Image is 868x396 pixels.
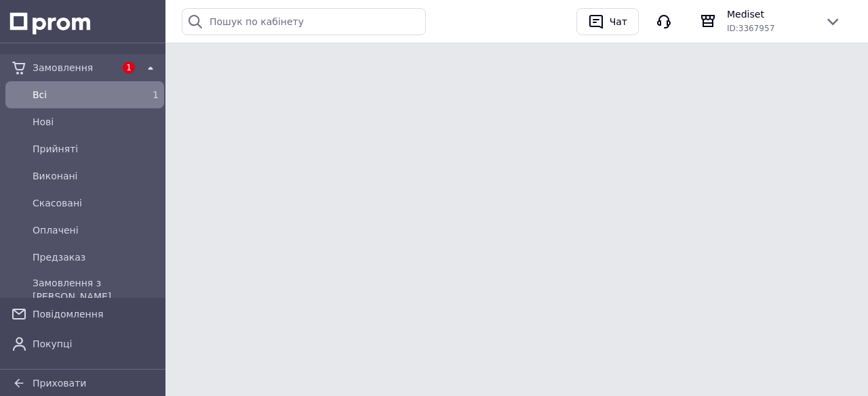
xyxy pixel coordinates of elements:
[33,61,115,74] span: Замовлення
[727,24,774,33] span: ID: 3367957
[33,169,159,183] span: Виконані
[182,8,426,35] input: Пошук по кабінету
[576,8,639,35] button: Чат
[33,223,159,237] span: Оплачені
[33,307,159,321] span: Повідомлення
[153,89,159,100] span: 1
[33,142,159,156] span: Прийняті
[33,276,159,303] span: Замовлення з [PERSON_NAME]
[727,7,814,21] span: Mediset
[33,378,86,389] span: Приховати
[33,115,159,129] span: Нові
[123,62,135,74] span: 1
[33,88,132,102] span: Всi
[33,337,159,351] span: Покупці
[33,250,159,264] span: Предзаказ
[607,12,630,32] div: Чат
[33,196,159,210] span: Скасовані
